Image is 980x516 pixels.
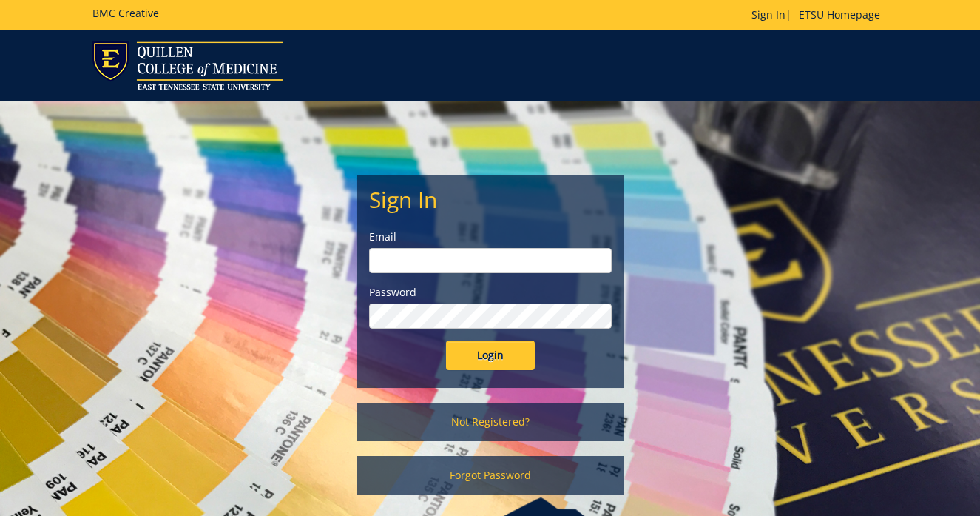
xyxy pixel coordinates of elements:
[369,187,612,212] h2: Sign In
[446,341,535,370] input: Login
[369,285,612,300] label: Password
[92,41,283,90] img: ETSU logo
[357,403,624,441] a: Not Registered?
[369,229,612,244] label: Email
[791,7,888,21] a: ETSU Homepage
[357,456,624,495] a: Forgot Password
[751,7,888,22] p: |
[92,7,159,19] h5: BMC Creative
[751,7,785,21] a: Sign In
